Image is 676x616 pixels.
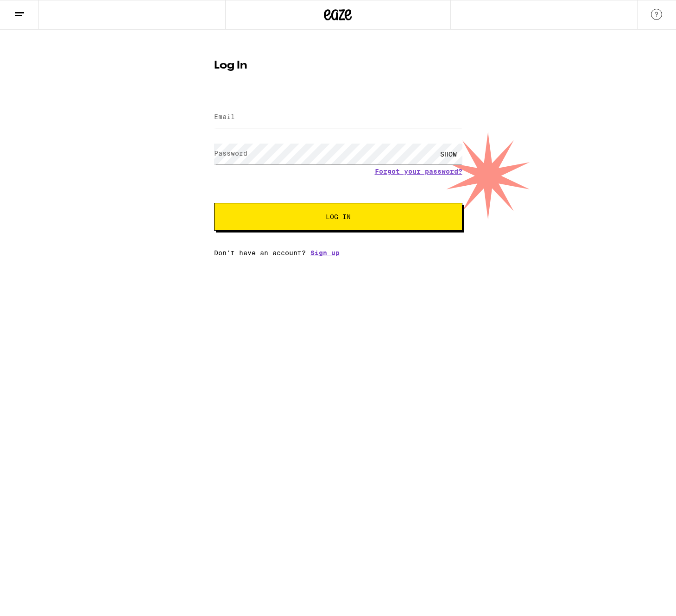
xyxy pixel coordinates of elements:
[310,249,340,257] a: Sign up
[435,144,462,164] div: SHOW
[214,113,235,120] label: Email
[6,6,67,14] span: Hi. Need any help?
[214,60,462,71] h1: Log In
[214,203,462,231] button: Log In
[375,168,462,175] a: Forgot your password?
[214,150,247,157] label: Password
[214,107,462,128] input: Email
[326,214,351,220] span: Log In
[214,249,462,257] div: Don't have an account?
